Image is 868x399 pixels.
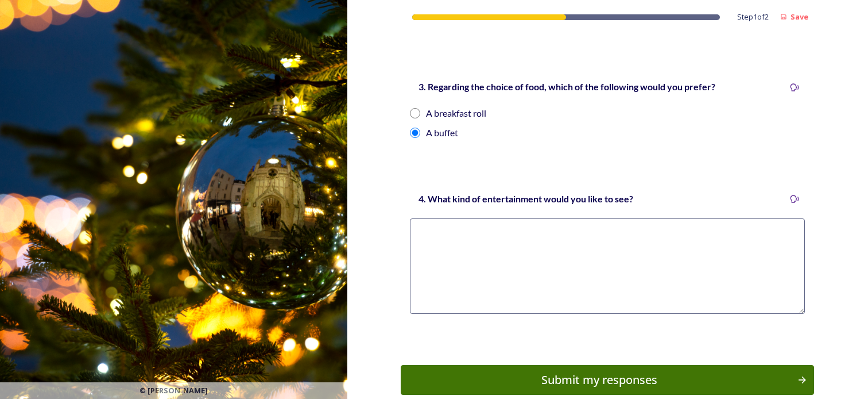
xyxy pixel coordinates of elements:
div: Submit my responses [407,371,791,389]
button: Continue [401,365,814,395]
div: A breakfast roll [426,106,486,120]
span: Step 1 of 2 [737,11,769,22]
span: © [PERSON_NAME] [139,385,208,396]
strong: 3. Regarding the choice of food, which of the following would you prefer? [418,81,715,92]
strong: 4. What kind of entertainment would you like to see? [418,193,633,204]
div: A buffet [426,126,458,140]
strong: Save [790,11,808,22]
